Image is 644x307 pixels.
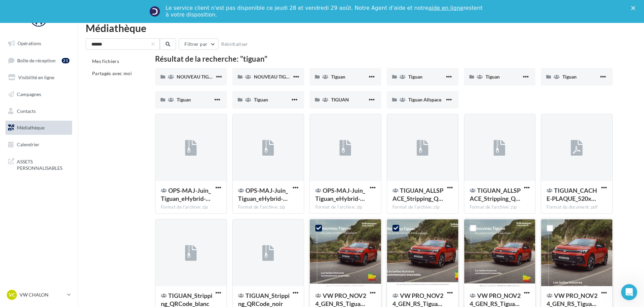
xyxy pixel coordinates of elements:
span: Opérations [18,40,41,46]
a: Opérations [4,36,74,51]
span: Tiguan [408,74,422,80]
span: Visibilité en ligne [18,74,54,80]
div: Format de l'archive: zip [238,204,298,210]
span: Tiguan [562,74,577,80]
span: TIGUAN_ALLSPACE_Stripping_QRCode_blanc [392,187,443,202]
span: Calendrier [17,142,39,147]
span: Tiguan [254,97,268,102]
button: Filtrer par [179,38,218,50]
div: Format de l'archive: zip [315,204,376,210]
span: TIGUAN_ALLSPACE_Stripping_QRCode_noir [470,187,521,202]
span: Contacts [17,108,36,114]
span: VC [9,291,15,298]
span: ASSETS PERSONNALISABLES [17,157,69,172]
div: Fermer [631,6,638,10]
span: NOUVEAU TIGUAN [254,74,296,80]
span: Campagnes [17,91,41,97]
a: Visibilité en ligne [4,70,74,85]
span: Tiguan [177,97,191,102]
div: Format de l'archive: zip [470,204,530,210]
a: Calendrier [4,137,74,152]
img: Profile image for Service-Client [149,6,160,17]
span: TIGUAN [331,97,349,102]
a: VC VW CHALON [5,288,72,301]
span: Médiathèque [17,125,45,130]
a: Campagnes [4,87,74,101]
a: Contacts [4,104,74,118]
div: Médiathèque [86,23,636,33]
div: 21 [62,58,69,63]
iframe: Intercom live chat [621,284,637,300]
div: Le service client n'est pas disponible ce jeudi 28 et vendredi 29 août. Notre Agent d'aide et not... [166,5,484,18]
div: Format de l'archive: zip [161,204,221,210]
span: Boîte de réception [17,57,56,63]
span: OPS-MAJ-Juin_Tiguan_eHybrid-BACHUP_6x1m_20PC_HD.pdf [161,187,211,202]
span: Tiguan [486,74,500,80]
span: TIGUAN_CACHE-PLAQUE_520x110_HD [547,187,597,202]
span: OPS-MAJ-Juin_Tiguan_eHybrid-BANDEROLE_580x150cm_10PC_HD.pdf [238,187,288,202]
a: Boîte de réception21 [4,53,74,68]
div: Format de l'archive: zip [392,204,453,210]
a: Médiathèque [4,121,74,135]
button: Réinitialiser [218,40,251,48]
span: OPS-MAJ-Juin_Tiguan_eHybrid-POSTER_1200x800_25PC_HD.pdf [315,187,365,202]
span: Mes fichiers [92,58,119,64]
span: Partagés avec moi [92,70,132,76]
p: VW CHALON [20,291,64,298]
span: Tiguan Allspace [408,97,441,102]
div: Résultat de la recherche: "tiguan" [155,55,613,63]
a: ASSETS PERSONNALISABLES [4,154,74,174]
div: Format du document: pdf [547,204,607,210]
span: NOUVEAU TIGUAN [177,74,219,80]
a: aide en ligne [429,5,463,11]
span: Tiguan [331,74,345,80]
